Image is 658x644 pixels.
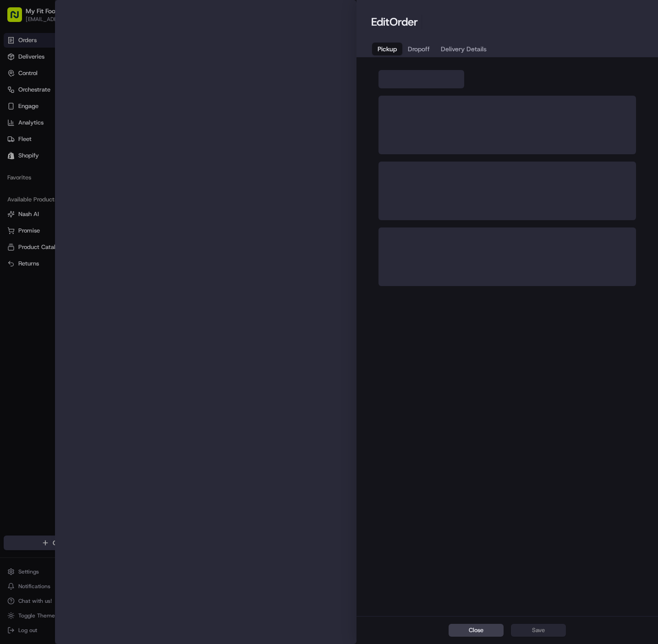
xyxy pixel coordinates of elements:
span: Delivery Details [441,44,487,54]
span: Dropoff [408,44,430,54]
button: Close [449,624,504,637]
h1: Edit [371,15,418,29]
span: Order [389,15,418,29]
span: Pickup [378,44,397,54]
